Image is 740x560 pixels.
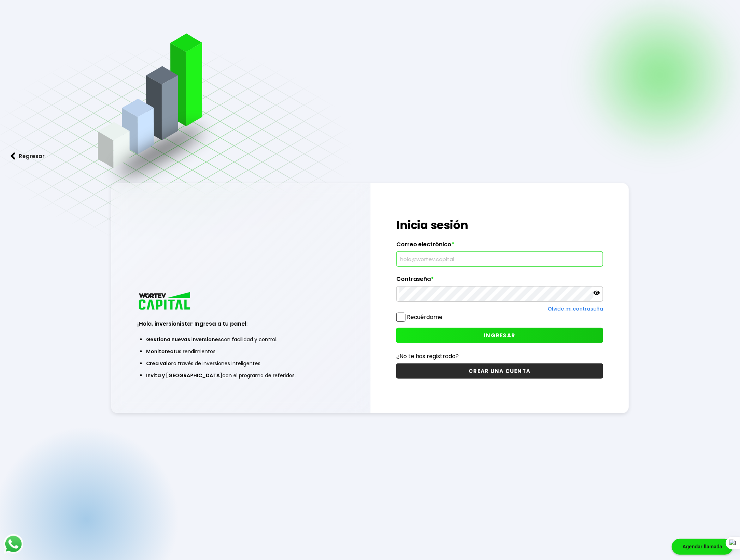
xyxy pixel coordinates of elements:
a: Olvidé mi contraseña [548,305,603,312]
button: INGRESAR [396,328,603,343]
li: a través de inversiones inteligentes. [146,357,335,369]
span: Gestiona nuevas inversiones [146,336,221,343]
li: tus rendimientos. [146,345,335,357]
h1: Inicia sesión [396,217,603,234]
span: INGRESAR [484,332,515,339]
span: Crea valor [146,360,173,367]
span: Monitorea [146,348,174,355]
img: flecha izquierda [11,152,16,160]
img: logos_whatsapp-icon.242b2217.svg [4,534,23,554]
label: Correo electrónico [396,241,603,252]
button: CREAR UNA CUENTA [396,363,603,379]
img: logo_wortev_capital [137,291,193,312]
label: Recuérdame [407,313,443,321]
li: con el programa de referidos. [146,369,335,381]
label: Contraseña [396,276,603,286]
a: ¿No te has registrado?CREAR UNA CUENTA [396,352,603,379]
p: ¿No te has registrado? [396,352,603,361]
div: Agendar llamada [672,539,733,555]
li: con facilidad y control. [146,333,335,345]
span: Invita y [GEOGRAPHIC_DATA] [146,372,222,379]
input: hola@wortev.capital [399,252,600,266]
h3: ¡Hola, inversionista! Ingresa a tu panel: [137,320,344,328]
